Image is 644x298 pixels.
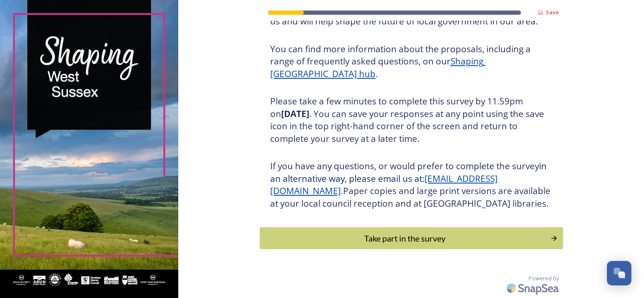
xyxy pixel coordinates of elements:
button: Continue [260,227,563,249]
h3: Please take a few minutes to complete this survey by 11.59pm on . You can save your responses at ... [270,95,553,145]
button: Open Chat [607,261,631,285]
a: [EMAIL_ADDRESS][DOMAIN_NAME] [270,173,498,197]
span: Powered by [529,274,559,282]
strong: Save [546,8,559,16]
a: Shaping [GEOGRAPHIC_DATA] hub [270,55,486,80]
img: SnapSea Logo [504,278,563,298]
div: Take part in the survey [264,232,546,245]
span: in an alternative way, please email us at: [270,160,549,184]
h3: You can find more information about the proposals, including a range of frequently asked question... [270,43,553,80]
strong: [DATE] [281,108,309,120]
span: . [341,185,343,197]
h3: If you have any questions, or would prefer to complete the survey Paper copies and large print ve... [270,160,553,210]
